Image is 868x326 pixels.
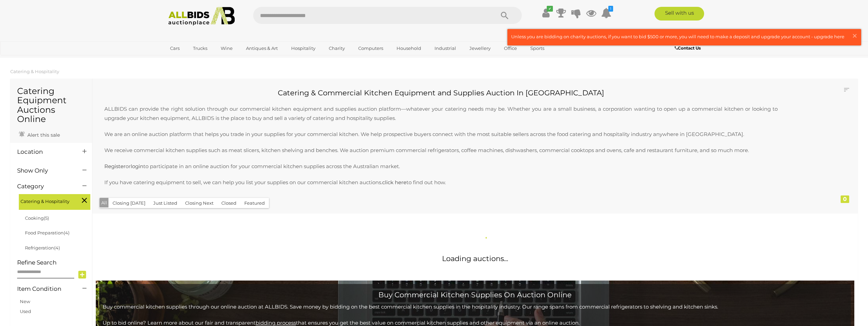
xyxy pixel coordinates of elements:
[608,6,613,12] i: 1
[20,299,30,304] a: New
[17,86,85,124] h1: Catering Equipment Auctions Online
[217,198,241,208] button: Closed
[149,198,181,208] button: Just Listed
[541,7,551,19] a: ✔
[17,129,62,139] a: Alert this sale
[526,43,549,54] a: Sports
[382,179,406,186] a: click here
[601,7,611,19] a: 1
[442,254,508,263] span: Loading auctions...
[104,163,126,169] a: Register
[98,146,785,155] p: We receive commercial kitchen supplies such as meat slicers, kitchen shelving and benches. We auc...
[240,198,269,208] button: Featured
[354,43,388,54] a: Computers
[17,167,72,174] h4: Show Only
[17,286,72,292] h4: Item Condition
[547,6,553,12] i: ✔
[430,43,461,54] a: Industrial
[64,230,69,235] span: (4)
[108,198,150,208] button: Closing [DATE]
[488,7,522,24] button: Search
[98,97,785,123] p: ALLBIDS can provide the right solution through our commercial kitchen equipment and supplies auct...
[242,43,282,54] a: Antiques & Art
[465,43,495,54] a: Jewellery
[20,309,31,314] a: Used
[256,320,296,326] a: bidding process
[166,54,223,65] a: [GEOGRAPHIC_DATA]
[21,196,72,205] span: Catering & Hospitality
[189,43,212,54] a: Trucks
[655,7,704,21] a: Sell with us
[675,45,701,51] b: Contact Us
[44,215,49,221] span: (5)
[25,245,60,250] a: Refrigeration(4)
[852,29,858,42] span: ×
[10,69,59,74] a: Catering & Hospitality
[17,259,90,266] h4: Refine Search
[54,245,60,250] span: (4)
[98,89,785,97] h2: Catering & Commercial Kitchen Equipment and Supplies Auction In [GEOGRAPHIC_DATA]
[26,132,60,138] span: Alert this sale
[98,130,785,139] p: We are an online auction platform that helps you trade in your supplies for your commercial kitch...
[841,195,849,203] div: 0
[500,43,521,54] a: Office
[25,215,49,221] a: Cooking(5)
[216,43,237,54] a: Wine
[25,230,69,235] a: Food Preparation(4)
[165,7,239,26] img: Allbids.com.au
[324,43,349,54] a: Charity
[98,178,785,187] p: If you have catering equipment to sell, we can help you list your supplies on our commercial kitc...
[103,302,847,311] p: Buy commercial kitchen supplies through our online auction at ALLBIDS. Save money by bidding on t...
[17,183,72,190] h4: Category
[675,44,702,52] a: Contact Us
[392,43,426,54] a: Household
[100,198,109,208] button: All
[131,163,143,169] a: login
[166,43,184,54] a: Cars
[17,149,72,155] h4: Location
[103,291,847,299] h2: Buy Commercial Kitchen Supplies On Auction Online
[287,43,320,54] a: Hospitality
[98,162,785,171] p: or to participate in an online auction for your commercial kitchen supplies across the Australian...
[181,198,218,208] button: Closing Next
